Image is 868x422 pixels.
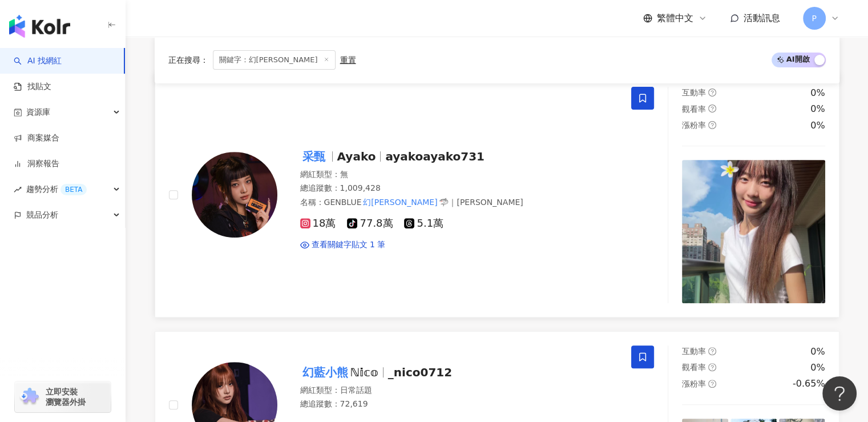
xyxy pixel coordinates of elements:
a: 查看關鍵字貼文 1 筆 [300,239,386,251]
img: logo [9,15,70,38]
div: 重置 [340,55,356,65]
span: 5.1萬 [404,218,443,230]
span: 互動率 [682,88,706,97]
mark: 幻[PERSON_NAME] [361,196,439,208]
div: 0% [810,103,825,115]
span: rise [14,186,22,194]
img: KOL Avatar [192,152,277,238]
img: post-image [682,160,825,303]
div: 0% [810,119,825,132]
span: question-circle [708,121,716,129]
div: 0% [810,345,825,358]
span: 活動訊息 [744,13,780,23]
iframe: Help Scout Beacon - Open [822,376,857,411]
span: 正在搜尋 ： [168,55,208,65]
span: ℕ𝕚𝕔𝕠 [350,365,378,379]
span: 漲粉率 [682,379,706,388]
div: 總追蹤數 ： 1,009,428 [300,183,618,194]
span: _nico0712 [388,365,452,379]
span: question-circle [708,105,716,112]
div: 網紅類型 ： [300,385,618,396]
div: 0% [810,87,825,99]
span: 查看關鍵字貼文 1 筆 [312,239,386,251]
a: chrome extension立即安裝 瀏覽器外掛 [15,381,111,412]
span: 關鍵字：幻[PERSON_NAME] [213,50,336,70]
span: 繁體中文 [657,12,693,25]
span: question-circle [708,347,716,355]
span: 日常話題 [340,385,372,395]
div: -0.65% [793,377,825,390]
span: 名稱 ： [300,196,523,208]
span: 立即安裝 瀏覽器外掛 [46,387,86,407]
span: question-circle [708,363,716,371]
mark: 采甄 [300,147,328,166]
img: chrome extension [18,388,41,406]
a: KOL Avatar采甄Ayakoayakoayako731網紅類型：無總追蹤數：1,009,428名稱：GENBLUE幻[PERSON_NAME]🦈｜[PERSON_NAME]18萬77.8萬... [155,73,839,317]
span: 競品分析 [26,202,58,228]
span: P [812,12,816,25]
span: 18萬 [300,218,336,230]
a: 找貼文 [14,81,51,93]
span: 趨勢分析 [26,176,87,202]
span: Ayako [337,150,376,163]
span: ayakoayako731 [385,150,485,163]
span: 77.8萬 [347,218,393,230]
mark: 幻藍小熊 [300,363,350,381]
span: 互動率 [682,347,706,356]
span: question-circle [708,89,716,97]
span: 漲粉率 [682,120,706,130]
div: BETA [60,184,87,195]
span: 觀看率 [682,363,706,372]
div: 0% [810,361,825,374]
div: 總追蹤數 ： 72,619 [300,399,618,410]
a: 洞察報告 [14,158,59,170]
span: question-circle [708,380,716,388]
a: searchAI 找網紅 [14,55,62,67]
div: 網紅類型 ： 無 [300,169,618,180]
a: 商案媒合 [14,132,59,144]
span: GENBLUE [324,198,362,207]
span: 🦈｜[PERSON_NAME] [439,198,523,207]
span: 資源庫 [26,99,50,125]
span: 觀看率 [682,105,706,114]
